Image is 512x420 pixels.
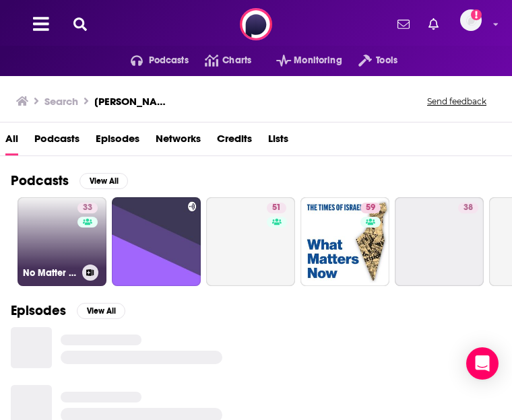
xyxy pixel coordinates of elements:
[34,128,79,155] a: Podcasts
[222,51,251,70] span: Charts
[18,197,106,286] a: 33No Matter What with [PERSON_NAME]
[11,172,128,189] a: PodcastsView All
[149,51,189,70] span: Podcasts
[460,9,482,31] img: User Profile
[300,197,389,286] a: 59
[268,128,288,155] a: Lists
[77,303,125,319] button: View All
[240,8,272,40] img: Podchaser - Follow, Share and Rate Podcasts
[189,50,251,71] a: Charts
[77,203,98,213] a: 33
[206,197,295,286] a: 51
[11,302,125,319] a: EpisodesView All
[460,9,490,39] a: Logged in as tnzgift615
[294,51,342,70] span: Monitoring
[94,95,174,108] h3: [PERSON_NAME] - No Matter What
[44,95,78,108] h3: Search
[376,51,397,70] span: Tools
[217,128,252,155] a: Credits
[11,172,69,189] h2: Podcasts
[342,50,397,71] button: open menu
[272,201,281,215] span: 51
[83,201,92,215] span: 33
[360,203,381,213] a: 59
[392,13,415,36] a: Show notifications dropdown
[395,197,484,286] a: 38
[471,9,482,20] svg: Add a profile image
[156,128,201,155] a: Networks
[5,128,18,155] a: All
[423,13,444,36] a: Show notifications dropdown
[96,128,139,155] a: Episodes
[11,302,66,319] h2: Episodes
[423,96,490,107] button: Send feedback
[466,347,499,380] div: Open Intercom Messenger
[458,203,478,213] a: 38
[260,50,342,71] button: open menu
[23,267,77,279] h3: No Matter What with [PERSON_NAME]
[366,201,375,215] span: 59
[115,50,189,71] button: open menu
[463,201,473,215] span: 38
[460,9,482,31] span: Logged in as tnzgift615
[79,173,128,189] button: View All
[267,203,286,213] a: 51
